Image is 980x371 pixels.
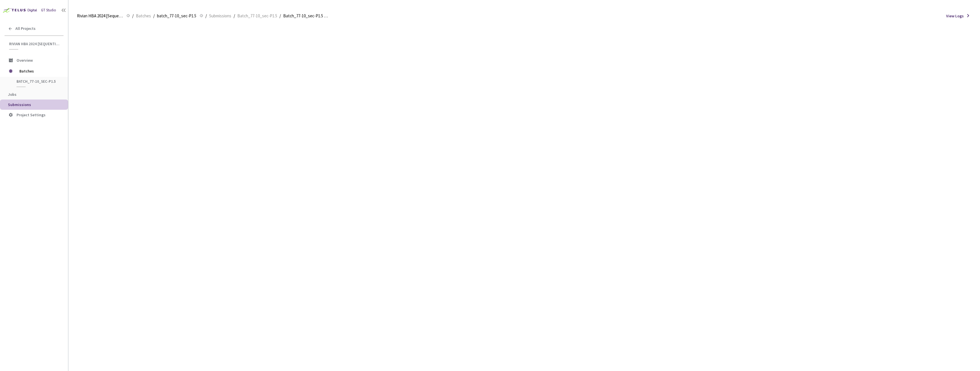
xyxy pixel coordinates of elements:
[135,13,152,19] a: Batches
[9,42,60,46] span: Rivian HBA 2024 [Sequential]
[237,13,277,19] span: Batch_77-10_sec-P1.5
[946,13,964,19] span: View Logs
[17,58,33,63] span: Overview
[15,26,36,31] span: All Projects
[209,13,231,19] span: Submissions
[236,13,278,19] a: Batch_77-10_sec-P1.5
[234,13,235,19] li: /
[279,13,281,19] li: /
[17,79,59,84] span: batch_77-10_sec-P1.5
[8,102,31,107] span: Submissions
[132,13,134,19] li: /
[17,112,46,117] span: Project Settings
[205,13,207,19] li: /
[208,13,232,19] a: Submissions
[136,13,151,19] span: Batches
[77,13,123,19] span: Rivian HBA 2024 [Sequential]
[19,65,58,77] span: Batches
[283,13,329,19] span: Batch_77-10_sec-P1.5 QC - [DATE]
[153,13,155,19] li: /
[157,13,196,19] span: batch_77-10_sec-P1.5
[41,8,56,13] div: GT Studio
[8,92,17,97] span: Jobs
